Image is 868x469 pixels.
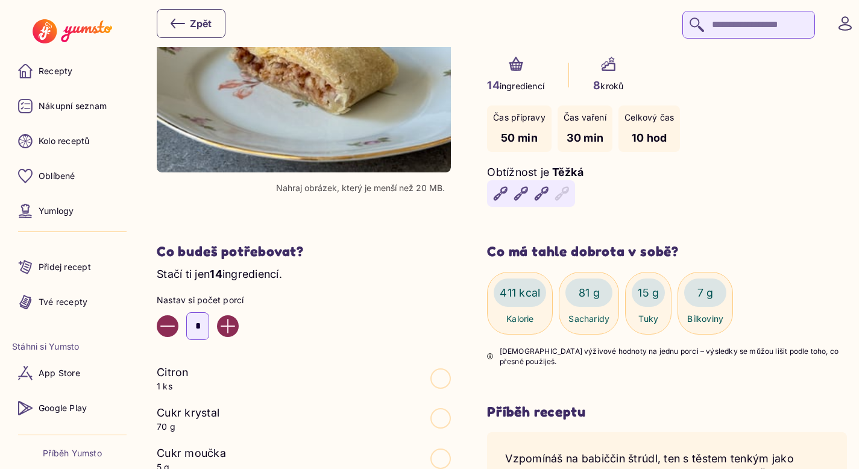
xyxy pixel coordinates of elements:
[12,197,133,225] a: Yumlogy
[568,313,609,325] p: Sacharidy
[43,447,102,459] a: Příběh Yumsto
[12,162,133,190] a: Oblíbené
[501,131,538,144] span: 50 min
[487,164,549,180] p: Obtížnost je
[157,243,451,260] h2: Co budeš potřebovat?
[157,294,451,306] p: Nastav si počet porcí
[157,445,226,461] p: Cukr moučka
[487,79,500,92] span: 14
[593,77,623,93] p: kroků
[33,19,112,43] img: Yumsto logo
[39,135,90,147] p: Kolo receptů
[638,313,658,325] p: Tuky
[487,243,847,260] h3: Co má tahle dobrota v sobě?
[632,131,667,144] span: 10 hod
[638,285,659,301] p: 15 g
[579,285,600,301] p: 81 g
[567,131,604,144] span: 30 min
[564,112,606,124] p: Čas vaření
[186,312,209,340] input: Enter number
[12,341,133,353] li: Stáhni si Yumsto
[39,367,80,379] p: App Store
[12,57,133,86] a: Recepty
[157,364,189,380] p: Citron
[12,288,133,316] a: Tvé recepty
[500,347,847,367] p: [DEMOGRAPHIC_DATA] výživové hodnoty na jednu porci – výsledky se můžou lišit podle toho, co přesn...
[506,313,533,325] p: Kalorie
[39,205,74,217] p: Yumlogy
[12,253,133,282] a: Přidej recept
[157,266,451,282] p: Stačí ti jen ingrediencí.
[39,402,87,414] p: Google Play
[593,79,600,92] span: 8
[157,380,189,392] p: 1 ks
[157,315,178,337] button: Decrease value
[12,394,133,423] a: Google Play
[624,112,674,124] p: Celkový čas
[487,77,544,93] p: ingrediencí
[157,404,219,421] p: Cukr krystal
[39,296,87,308] p: Tvé recepty
[39,65,72,77] p: Recepty
[687,313,723,325] p: Bílkoviny
[12,359,133,388] a: App Store
[39,261,91,273] p: Přidej recept
[39,100,107,112] p: Nákupní seznam
[487,403,847,421] h3: Příběh receptu
[217,315,239,337] button: Increase value
[39,170,75,182] p: Oblíbené
[12,92,133,121] a: Nákupní seznam
[171,16,212,31] div: Zpět
[12,127,133,156] a: Kolo receptů
[157,421,219,433] p: 70 g
[276,183,445,193] p: Nahraj obrázek, který je menší než 20 MB.
[552,166,583,178] span: Těžká
[210,268,222,280] span: 14
[493,112,546,124] p: Čas přípravy
[697,285,714,301] p: 7 g
[500,285,540,301] p: 411 kcal
[157,9,225,38] button: Zpět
